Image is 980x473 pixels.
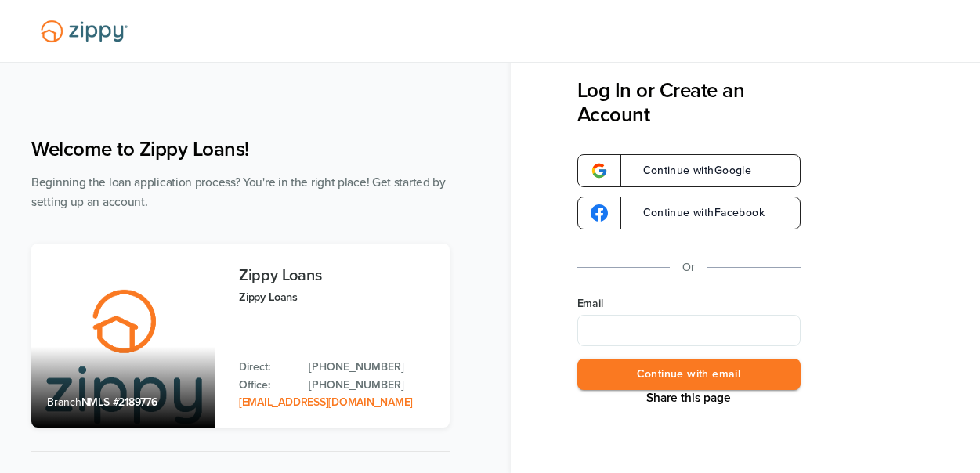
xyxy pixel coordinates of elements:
[239,288,434,306] p: Zippy Loans
[31,137,450,161] h1: Welcome to Zippy Loans!
[577,78,801,127] h3: Log In or Create an Account
[31,13,137,49] img: Lender Logo
[577,359,801,391] button: Continue with email
[31,175,446,209] span: Beginning the loan application process? You're in the right place! Get started by setting up an a...
[577,154,801,187] a: google-logoContinue withGoogle
[577,197,801,229] a: google-logoContinue withFacebook
[239,267,434,284] h3: Zippy Loans
[627,208,765,218] span: Continue with Facebook
[682,258,695,277] p: Or
[239,395,413,409] a: Email Address: zippyguide@zippymh.com
[577,296,801,312] label: Email
[81,395,157,409] span: NMLS #2189776
[591,204,608,222] img: google-logo
[642,390,736,406] button: Share This Page
[627,165,752,176] span: Continue with Google
[47,395,81,409] span: Branch
[577,315,801,346] input: Email Address
[591,162,608,179] img: google-logo
[239,359,293,376] p: Direct:
[239,377,293,394] p: Office:
[309,359,434,376] a: Direct Phone: 512-975-2947
[309,377,434,394] a: Office Phone: 512-975-2947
